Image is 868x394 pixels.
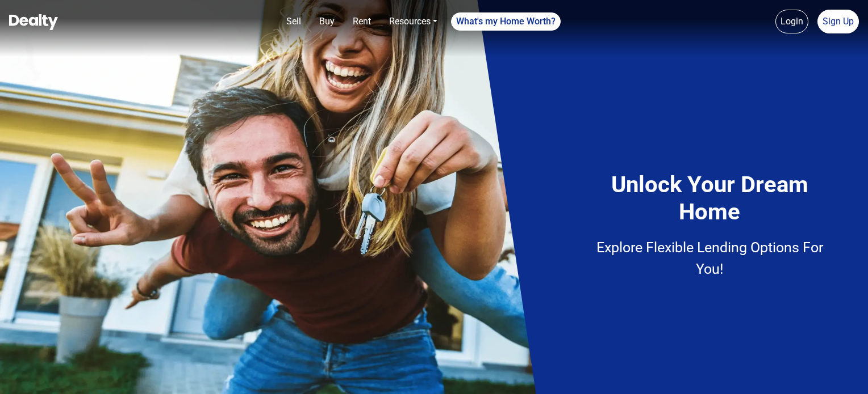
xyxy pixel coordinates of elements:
[315,10,339,33] a: Buy
[451,12,561,31] a: What's my Home Worth?
[282,10,306,33] a: Sell
[775,10,808,33] a: Login
[385,10,442,33] a: Resources
[582,237,837,279] p: Explore Flexible Lending Options For You!
[348,10,375,33] a: Rent
[582,171,837,226] h4: Unlock Your Dream Home
[817,10,859,33] a: Sign Up
[9,14,58,30] img: Dealty - Buy, Sell & Rent Homes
